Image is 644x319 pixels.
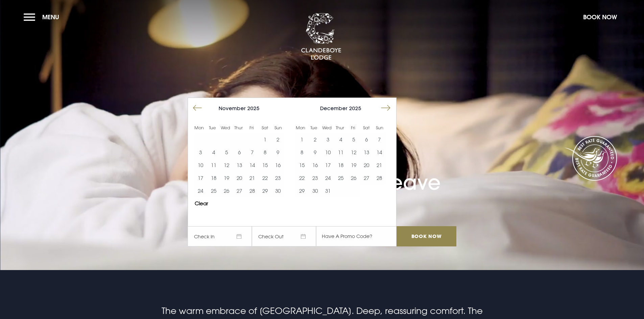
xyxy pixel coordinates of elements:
td: Choose Wednesday, November 19, 2025 as your start date. [220,171,233,184]
button: 19 [220,171,233,184]
button: 22 [295,171,308,184]
button: 3 [194,146,207,159]
td: Choose Friday, November 21, 2025 as your start date. [246,171,259,184]
td: Choose Saturday, November 29, 2025 as your start date. [259,184,271,197]
button: 7 [246,146,259,159]
td: Choose Monday, December 1, 2025 as your start date. [295,133,308,146]
td: Choose Monday, December 8, 2025 as your start date. [295,146,308,159]
button: 23 [271,171,284,184]
td: Choose Tuesday, December 30, 2025 as your start date. [308,184,321,197]
td: Choose Friday, November 14, 2025 as your start date. [246,159,259,171]
td: Choose Sunday, November 16, 2025 as your start date. [271,159,284,171]
td: Choose Tuesday, December 16, 2025 as your start date. [308,159,321,171]
td: Choose Monday, November 17, 2025 as your start date. [194,171,207,184]
button: Move forward to switch to the next month. [379,102,392,114]
td: Choose Sunday, December 14, 2025 as your start date. [373,146,386,159]
td: Choose Sunday, November 9, 2025 as your start date. [271,146,284,159]
td: Choose Saturday, November 22, 2025 as your start date. [259,171,271,184]
button: 9 [308,146,321,159]
td: Choose Thursday, December 18, 2025 as your start date. [334,159,347,171]
button: 11 [207,159,220,171]
button: 27 [233,184,246,197]
button: 19 [347,159,360,171]
button: 21 [246,171,259,184]
td: Choose Monday, December 29, 2025 as your start date. [295,184,308,197]
td: Choose Wednesday, November 26, 2025 as your start date. [220,184,233,197]
button: 4 [334,133,347,146]
button: Move backward to switch to the previous month. [191,102,204,114]
button: 21 [373,159,386,171]
span: November [219,105,246,111]
td: Choose Monday, November 10, 2025 as your start date. [194,159,207,171]
button: 29 [295,184,308,197]
td: Choose Tuesday, November 4, 2025 as your start date. [207,146,220,159]
td: Choose Sunday, December 21, 2025 as your start date. [373,159,386,171]
td: Choose Thursday, December 11, 2025 as your start date. [334,146,347,159]
span: Check Out [252,226,316,246]
button: 7 [373,133,386,146]
button: 14 [373,146,386,159]
button: 15 [295,159,308,171]
button: 11 [334,146,347,159]
td: Choose Monday, December 22, 2025 as your start date. [295,171,308,184]
span: Check In [188,226,252,246]
button: 8 [295,146,308,159]
button: 6 [360,133,373,146]
td: Choose Sunday, November 23, 2025 as your start date. [271,171,284,184]
button: 20 [360,159,373,171]
button: 9 [271,146,284,159]
button: 17 [194,171,207,184]
input: Book Now [397,226,456,246]
td: Choose Friday, November 7, 2025 as your start date. [246,146,259,159]
td: Choose Wednesday, December 17, 2025 as your start date. [321,159,334,171]
td: Choose Thursday, November 13, 2025 as your start date. [233,159,246,171]
td: Choose Tuesday, November 18, 2025 as your start date. [207,171,220,184]
button: 22 [259,171,271,184]
td: Choose Friday, December 19, 2025 as your start date. [347,159,360,171]
td: Choose Thursday, December 4, 2025 as your start date. [334,133,347,146]
button: 30 [308,184,321,197]
button: 25 [207,184,220,197]
span: December [320,105,348,111]
button: 5 [220,146,233,159]
button: 24 [321,171,334,184]
td: Choose Wednesday, November 5, 2025 as your start date. [220,146,233,159]
button: 3 [321,133,334,146]
button: 1 [295,133,308,146]
td: Choose Wednesday, December 31, 2025 as your start date. [321,184,334,197]
td: Choose Wednesday, December 24, 2025 as your start date. [321,171,334,184]
td: Choose Tuesday, December 23, 2025 as your start date. [308,171,321,184]
span: 2025 [247,105,260,111]
td: Choose Thursday, December 25, 2025 as your start date. [334,171,347,184]
button: 14 [246,159,259,171]
button: 1 [259,133,271,146]
button: 29 [259,184,271,197]
td: Choose Saturday, December 27, 2025 as your start date. [360,171,373,184]
button: 2 [308,133,321,146]
input: Have A Promo Code? [316,226,397,246]
td: Choose Wednesday, December 10, 2025 as your start date. [321,146,334,159]
button: 2 [271,133,284,146]
td: Choose Saturday, November 8, 2025 as your start date. [259,146,271,159]
button: 5 [347,133,360,146]
button: 10 [321,146,334,159]
td: Choose Monday, December 15, 2025 as your start date. [295,159,308,171]
button: 25 [334,171,347,184]
td: Choose Wednesday, November 12, 2025 as your start date. [220,159,233,171]
span: 2025 [349,105,361,111]
button: 12 [220,159,233,171]
button: Book Now [580,10,620,24]
button: Menu [24,10,63,24]
td: Choose Tuesday, December 2, 2025 as your start date. [308,133,321,146]
button: 18 [334,159,347,171]
td: Choose Friday, December 26, 2025 as your start date. [347,171,360,184]
td: Choose Monday, November 3, 2025 as your start date. [194,146,207,159]
td: Choose Sunday, November 2, 2025 as your start date. [271,133,284,146]
button: 31 [321,184,334,197]
button: 27 [360,171,373,184]
td: Choose Sunday, December 7, 2025 as your start date. [373,133,386,146]
button: 26 [220,184,233,197]
button: 23 [308,171,321,184]
td: Choose Sunday, November 30, 2025 as your start date. [271,184,284,197]
button: 18 [207,171,220,184]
